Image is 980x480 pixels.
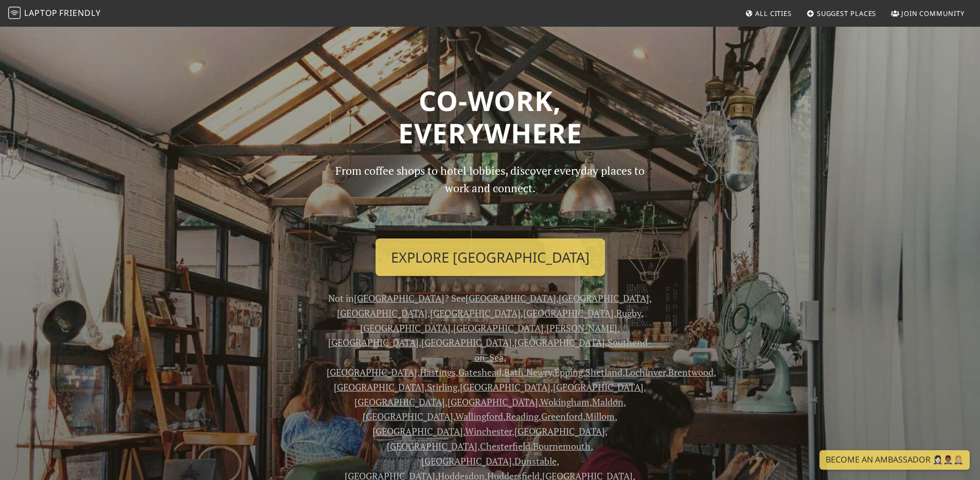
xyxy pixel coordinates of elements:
[514,425,605,437] a: [GEOGRAPHIC_DATA]
[363,410,453,422] a: [GEOGRAPHIC_DATA]
[533,440,591,452] a: Bournemouth
[157,84,824,150] h1: Co-work, Everywhere
[506,410,539,422] a: Reading
[8,5,101,23] a: LaptopFriendly LaptopFriendly
[455,410,503,422] a: Wallingford
[354,292,444,304] a: [GEOGRAPHIC_DATA]
[523,307,614,319] a: [GEOGRAPHIC_DATA]
[458,366,502,378] a: Gateshead
[741,4,796,23] a: All Cities
[625,366,666,378] a: Lochinver
[59,7,100,19] span: Friendly
[354,396,445,408] a: [GEOGRAPHIC_DATA]
[819,450,970,470] a: Become an Ambassador 🤵🏻‍♀️🤵🏾‍♂️🤵🏼‍♀️
[372,425,463,437] a: [GEOGRAPHIC_DATA]
[8,7,21,19] img: LaptopFriendly
[585,366,622,378] a: Shetland
[430,307,521,319] a: [GEOGRAPHIC_DATA]
[514,336,605,348] a: [GEOGRAPHIC_DATA]
[553,381,644,393] a: [GEOGRAPHIC_DATA]
[466,292,556,304] a: [GEOGRAPHIC_DATA]
[803,4,881,23] a: Suggest Places
[901,9,965,18] span: Join Community
[327,162,654,230] p: From coffee shops to hotel lobbies, discover everyday places to work and connect.
[540,396,590,408] a: Wokingham
[360,322,451,334] a: [GEOGRAPHIC_DATA]
[334,381,424,393] a: [GEOGRAPHIC_DATA]
[585,410,615,422] a: Millom
[421,336,512,348] a: [GEOGRAPHIC_DATA]
[616,307,641,319] a: Rugby
[592,396,623,408] a: Maldon
[421,455,512,467] a: [GEOGRAPHIC_DATA]
[427,381,457,393] a: Stirling
[514,455,557,467] a: Dunstable
[541,410,583,422] a: Greenford
[668,366,714,378] a: Brentwood
[526,366,552,378] a: Newry
[555,366,583,378] a: Epping
[559,292,649,304] a: [GEOGRAPHIC_DATA]
[420,366,456,378] a: Hastings
[465,425,512,437] a: Winchester
[24,7,58,19] span: Laptop
[480,440,530,452] a: Chesterfield
[460,381,550,393] a: [GEOGRAPHIC_DATA]
[755,9,792,18] span: All Cities
[817,9,877,18] span: Suggest Places
[546,322,617,334] a: [PERSON_NAME]
[504,366,524,378] a: Bath
[376,238,605,276] a: Explore [GEOGRAPHIC_DATA]
[327,366,417,378] a: [GEOGRAPHIC_DATA]
[887,4,969,23] a: Join Community
[328,336,419,348] a: [GEOGRAPHIC_DATA]
[448,396,538,408] a: [GEOGRAPHIC_DATA]
[337,307,427,319] a: [GEOGRAPHIC_DATA]
[387,440,477,452] a: [GEOGRAPHIC_DATA]
[453,322,544,334] a: [GEOGRAPHIC_DATA]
